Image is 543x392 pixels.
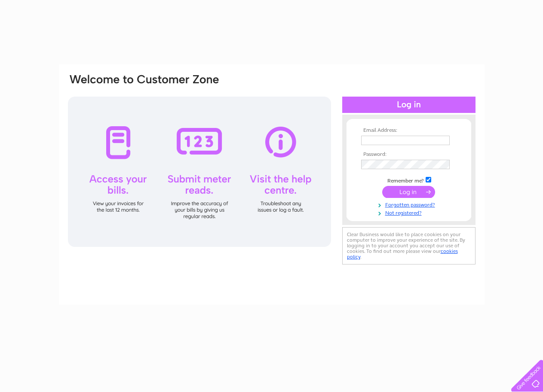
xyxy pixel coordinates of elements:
input: Submit [382,186,435,198]
a: Not registered? [361,208,459,216]
th: Password: [359,152,459,158]
div: Clear Business would like to place cookies on your computer to improve your experience of the sit... [342,227,476,264]
th: Email Address: [359,128,459,134]
a: cookies policy [347,248,458,260]
td: Remember me? [359,176,459,184]
a: Forgotten password? [361,200,459,208]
